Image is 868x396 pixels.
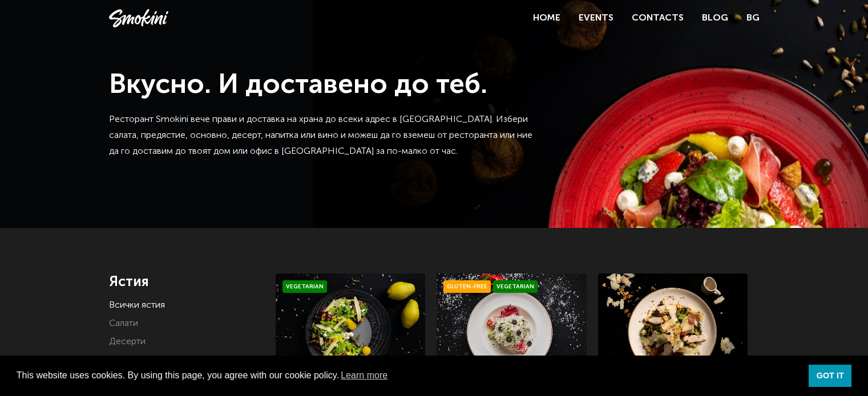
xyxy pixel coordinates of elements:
[276,273,425,386] img: Smokini_Winter_Menu_21.jpg
[437,273,586,386] img: Smokini_Winter_Menu_6.jpg
[746,10,760,26] a: BG
[17,367,800,384] span: This website uses cookies. By using this page, you agree with our cookie policy.
[809,365,851,387] a: dismiss cookie message
[493,280,538,293] span: Vegetarian
[443,280,491,293] span: Gluten-free
[579,14,613,23] a: Events
[702,14,728,23] a: Blog
[109,112,537,160] p: Ресторант Smokini вече прави и доставка на храна до всеки адрес в [GEOGRAPHIC_DATA]. Избери салат...
[632,14,684,23] a: Contacts
[598,273,748,386] img: a0bd2dfa7939bea41583f5152c5e58f3001739ca23e674f59b2584116c8911d2.jpeg
[109,301,165,310] a: Всички ястия
[109,337,146,346] a: Десерти
[282,280,327,293] span: Vegetarian
[109,319,138,328] a: Салати
[533,14,560,23] a: Home
[339,367,389,384] a: learn more about cookies
[109,273,259,291] h4: Ястия
[109,68,537,103] h1: Вкусно. И доставено до теб.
